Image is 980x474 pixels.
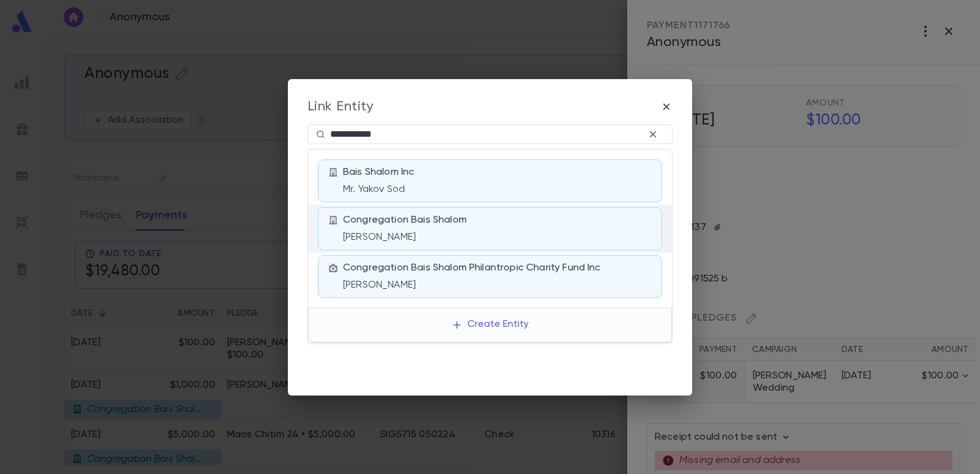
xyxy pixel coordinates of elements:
[343,279,652,291] p: [PERSON_NAME]
[442,313,538,337] button: Create Entity
[343,166,652,196] div: Bais Shalom Inc
[343,262,652,291] div: Congregation Bais Shalom Philantropic Charity Fund Inc
[343,214,652,243] div: Congregation Bais Shalom
[307,99,374,115] h6: Link Entity
[343,231,652,243] p: [PERSON_NAME]
[343,183,652,196] p: Mr. Yakov Sod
